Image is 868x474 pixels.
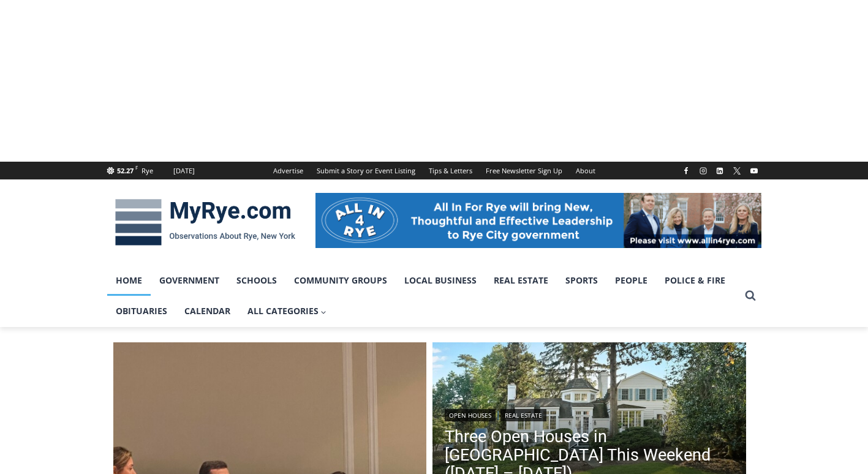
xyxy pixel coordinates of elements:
a: YouTube [747,164,761,178]
a: Calendar [176,296,239,326]
a: Instagram [696,164,711,178]
div: [DATE] [173,165,195,176]
a: Advertise [266,162,310,179]
img: All in for Rye [315,193,761,248]
a: Local Business [396,265,485,296]
a: Schools [228,265,285,296]
a: Police & Fire [656,265,734,296]
nav: Secondary Navigation [266,162,602,179]
a: Home [107,265,151,296]
a: Real Estate [485,265,557,296]
a: About [569,162,602,179]
a: Tips & Letters [422,162,479,179]
a: People [606,265,656,296]
a: X [730,164,744,178]
a: Government [151,265,228,296]
a: Community Groups [285,265,396,296]
nav: Primary Navigation [107,265,739,327]
div: | [445,407,734,421]
a: Linkedin [712,164,727,178]
a: Sports [557,265,606,296]
div: Rye [142,165,153,176]
a: Submit a Story or Event Listing [310,162,422,179]
button: View Search Form [739,285,761,307]
a: Open Houses [445,409,496,421]
img: MyRye.com [107,190,303,254]
a: Real Estate [500,409,546,421]
span: All Categories [247,304,327,318]
a: All Categories [239,296,336,326]
span: F [135,164,138,171]
a: Obituaries [107,296,176,326]
span: 52.27 [117,166,134,175]
a: Facebook [679,164,693,178]
a: Free Newsletter Sign Up [479,162,569,179]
